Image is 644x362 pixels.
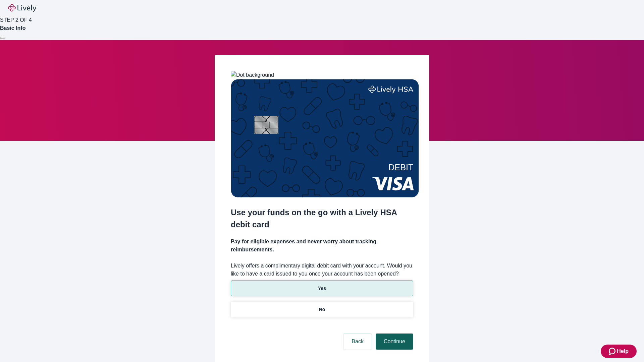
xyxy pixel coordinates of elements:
[231,71,274,79] img: Dot background
[231,238,413,254] h4: Pay for eligible expenses and never worry about tracking reimbursements.
[609,347,617,355] svg: Zendesk support icon
[318,285,326,292] p: Yes
[376,334,413,350] button: Continue
[617,347,629,355] span: Help
[231,206,413,231] h2: Use your funds on the go with a Lively HSA debit card
[231,262,413,278] label: Lively offers a complimentary digital debit card with your account. Would you like to have a card...
[343,334,372,350] button: Back
[8,4,36,12] img: Lively
[231,281,413,296] button: Yes
[319,306,325,313] p: No
[231,302,413,317] button: No
[231,79,419,197] img: Debit card
[601,345,637,358] button: Zendesk support iconHelp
